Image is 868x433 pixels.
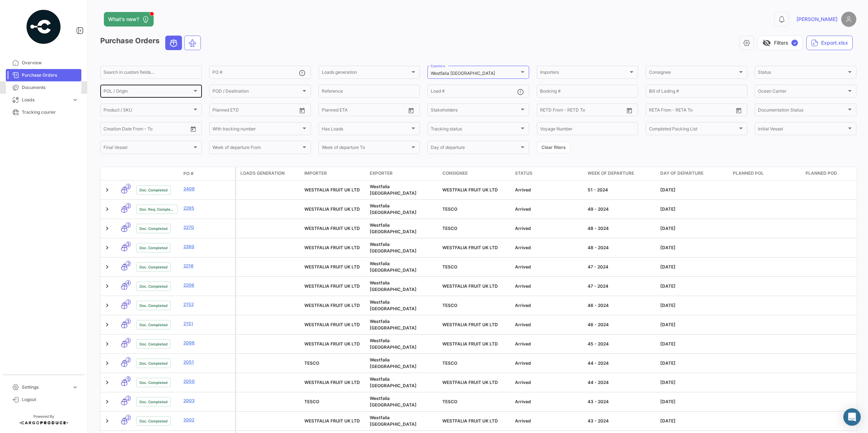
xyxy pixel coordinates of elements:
[796,16,837,23] span: [PERSON_NAME]
[22,60,78,66] span: Overview
[104,244,111,251] a: Expand/Collapse Row
[442,187,498,193] span: WESTFALIA FRUIT UK LTD
[442,283,498,289] span: WESTFALIA FRUIT UK LTD
[183,224,232,231] a: 2270
[657,167,730,180] datatable-header-cell: Day of departure
[442,322,498,327] span: WESTFALIA FRUIT UK LTD
[212,90,301,95] span: POD / Destination
[139,322,167,328] span: Doc. Completed
[183,186,232,192] a: 2409
[806,170,837,177] span: Planned POD
[664,109,705,114] input: To
[588,302,654,309] div: 46 - 2024
[6,81,81,94] a: Documents
[304,245,360,250] span: WESTFALIA FRUIT UK LTD
[442,170,468,177] span: Consignee
[212,146,301,151] span: Week of departure From
[588,244,654,251] div: 48 - 2024
[588,264,654,270] div: 47 - 2024
[660,283,727,290] div: [DATE]
[660,418,727,424] div: [DATE]
[139,245,167,251] span: Doc. Completed
[758,109,847,114] span: Documentation Status
[304,226,360,231] span: WESTFALIA FRUIT UK LTD
[139,303,167,308] span: Doc. Completed
[126,396,131,401] span: 2
[304,418,360,424] span: WESTFALIA FRUIT UK LTD
[304,170,327,177] span: Importer
[126,203,131,209] span: 2
[555,109,596,114] input: To
[304,399,319,404] span: TESCO
[588,321,654,328] div: 46 - 2024
[183,417,232,423] a: 2002
[22,384,69,390] span: Settings
[139,206,174,212] span: Doc. Req. Completed
[139,380,167,385] span: Doc. Completed
[304,283,360,289] span: WESTFALIA FRUIT UK LTD
[540,109,550,114] input: From
[322,71,410,76] span: Loads generation
[297,105,308,116] button: Open calendar
[660,360,727,367] div: [DATE]
[431,127,519,132] span: Tracking status
[139,264,167,270] span: Doc. Completed
[139,341,167,347] span: Doc. Completed
[588,418,654,424] div: 43 - 2024
[183,243,232,250] a: 2260
[100,36,203,50] h3: Purchase Orders
[370,222,417,234] span: Westfalia Chile
[733,105,744,116] button: Open calendar
[758,90,847,95] span: Ocean Carrier
[6,106,81,118] a: Tracking courier
[22,84,78,91] span: Documents
[104,321,111,328] a: Expand/Collapse Row
[166,36,182,50] button: Ocean
[588,170,634,177] span: Week of departure
[126,415,131,420] span: 2
[370,299,417,311] span: Westfalia Chile
[660,398,727,405] div: [DATE]
[660,264,727,270] div: [DATE]
[442,226,457,231] span: TESCO
[304,380,360,385] span: WESTFALIA FRUIT UK LTD
[139,187,167,193] span: Doc. Completed
[304,360,319,366] span: TESCO
[6,69,81,81] a: Purchase Orders
[104,263,111,271] a: Expand/Collapse Row
[104,340,111,348] a: Expand/Collapse Row
[104,417,111,425] a: Expand/Collapse Row
[370,319,417,331] span: Westfalia Chile
[126,376,131,382] span: 5
[370,338,417,350] span: Westfalia Chile
[212,109,223,114] input: From
[588,360,654,367] div: 44 - 2024
[108,16,139,23] span: What's new?
[104,146,192,151] span: Final Vessel
[442,303,457,308] span: TESCO
[25,9,62,45] img: powered-by.png
[183,378,232,385] a: 2050
[660,341,727,347] div: [DATE]
[301,167,367,180] datatable-header-cell: Importer
[515,341,582,347] div: Arrived
[660,170,703,177] span: Day of departure
[515,418,582,424] div: Arrived
[304,303,360,308] span: WESTFALIA FRUIT UK LTD
[126,184,131,189] span: 2
[762,39,771,47] span: visibility_off
[515,206,582,213] div: Arrived
[304,187,360,193] span: WESTFALIA FRUIT UK LTD
[139,283,167,289] span: Doc. Completed
[126,319,131,324] span: 3
[72,384,78,390] span: expand_more
[126,242,131,247] span: 3
[758,127,847,132] span: Initial Vessel
[442,418,498,424] span: WESTFALIA FRUIT UK LTD
[22,396,78,403] span: Logout
[119,127,159,132] input: To
[442,399,457,404] span: TESCO
[184,36,200,50] button: Air
[104,12,154,27] button: What's new?
[806,36,853,50] button: Export.xlsx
